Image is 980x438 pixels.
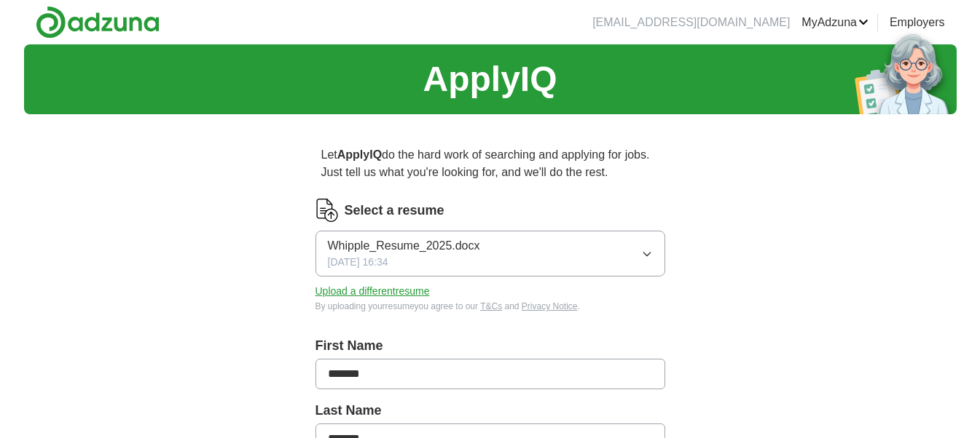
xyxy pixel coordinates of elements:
[337,148,382,161] strong: ApplyIQ
[328,237,480,255] span: Whipple_Resume_2025.docx
[423,53,557,105] h1: ApplyIQ
[345,201,444,220] label: Select a resume
[315,231,665,276] button: Whipple_Resume_2025.docx[DATE] 16:34
[890,14,945,31] a: Employers
[315,140,665,187] p: Let do the hard work of searching and applying for jobs. Just tell us what you're looking for, an...
[36,6,160,39] img: Adzuna logo
[592,14,790,31] li: [EMAIL_ADDRESS][DOMAIN_NAME]
[801,14,869,31] a: MyAdzuna
[315,401,665,421] label: Last Name
[315,284,430,299] button: Upload a differentresume
[315,336,665,356] label: First Name
[315,300,665,313] div: By uploading your resume you agree to our and .
[480,301,502,311] a: T&Cs
[522,301,578,311] a: Privacy Notice
[315,199,339,222] img: CV Icon
[328,255,388,270] span: [DATE] 16:34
